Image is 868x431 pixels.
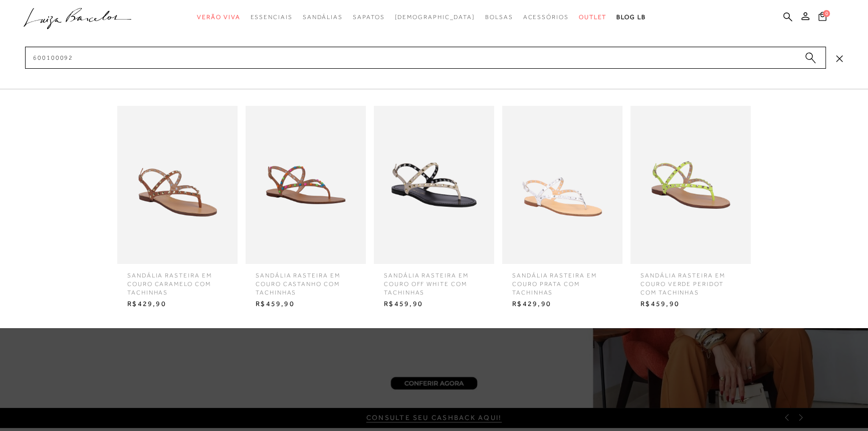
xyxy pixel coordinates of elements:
span: SANDÁLIA RASTEIRA EM COURO CARAMELO COM TACHINHAS [120,264,235,297]
span: [DEMOGRAPHIC_DATA] [394,14,475,21]
a: categoryNavScreenReaderText [250,8,292,27]
span: SANDÁLIA RASTEIRA EM COURO CASTANHO COM TACHINHAS [248,264,363,297]
a: categoryNavScreenReaderText [303,8,343,27]
a: SANDÁLIA RASTEIRA EM COURO PRATA COM TACHINHAS SANDÁLIA RASTEIRA EM COURO PRATA COM TACHINHAS R$4... [500,106,625,312]
a: SANDÁLIA RASTEIRA EM COURO VERDE PERIDOT COM TACHINHAS SANDÁLIA RASTEIRA EM COURO VERDE PERIDOT C... [628,106,753,312]
span: Bolsas [485,14,513,21]
a: categoryNavScreenReaderText [523,8,569,27]
input: Buscar. [25,47,826,69]
img: SANDÁLIA RASTEIRA EM COURO CASTANHO COM TACHINHAS [246,106,366,264]
a: categoryNavScreenReaderText [197,8,240,27]
a: SANDÁLIA RASTEIRA EM COURO OFF WHITE COM TACHINHAS SANDÁLIA RASTEIRA EM COURO OFF WHITE COM TACHI... [371,106,497,312]
span: 0 [823,10,830,17]
button: 0 [815,11,829,25]
span: Acessórios [523,14,569,21]
img: SANDÁLIA RASTEIRA EM COURO VERDE PERIDOT COM TACHINHAS [630,106,751,264]
span: Sandálias [303,14,343,21]
span: R$429,90 [120,297,235,312]
a: BLOG LB [616,8,645,27]
span: R$429,90 [505,297,620,312]
span: Sapatos [353,14,384,21]
a: SANDÁLIA RASTEIRA EM COURO CARAMELO COM TACHINHAS SANDÁLIA RASTEIRA EM COURO CARAMELO COM TACHINH... [115,106,240,312]
span: SANDÁLIA RASTEIRA EM COURO OFF WHITE COM TACHINHAS [376,264,492,297]
span: R$459,90 [376,297,492,312]
span: Outlet [579,14,607,21]
span: SANDÁLIA RASTEIRA EM COURO VERDE PERIDOT COM TACHINHAS [633,264,748,297]
a: noSubCategoriesText [394,8,475,27]
a: categoryNavScreenReaderText [485,8,513,27]
img: SANDÁLIA RASTEIRA EM COURO PRATA COM TACHINHAS [502,106,622,264]
img: SANDÁLIA RASTEIRA EM COURO OFF WHITE COM TACHINHAS [374,106,494,264]
span: Verão Viva [197,14,240,21]
span: BLOG LB [616,14,645,21]
span: SANDÁLIA RASTEIRA EM COURO PRATA COM TACHINHAS [505,264,620,297]
a: categoryNavScreenReaderText [579,8,607,27]
a: SANDÁLIA RASTEIRA EM COURO CASTANHO COM TACHINHAS SANDÁLIA RASTEIRA EM COURO CASTANHO COM TACHINH... [243,106,368,312]
a: categoryNavScreenReaderText [353,8,384,27]
span: R$459,90 [248,297,363,312]
span: Essenciais [250,14,292,21]
span: R$459,90 [633,297,748,312]
img: SANDÁLIA RASTEIRA EM COURO CARAMELO COM TACHINHAS [117,106,238,264]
